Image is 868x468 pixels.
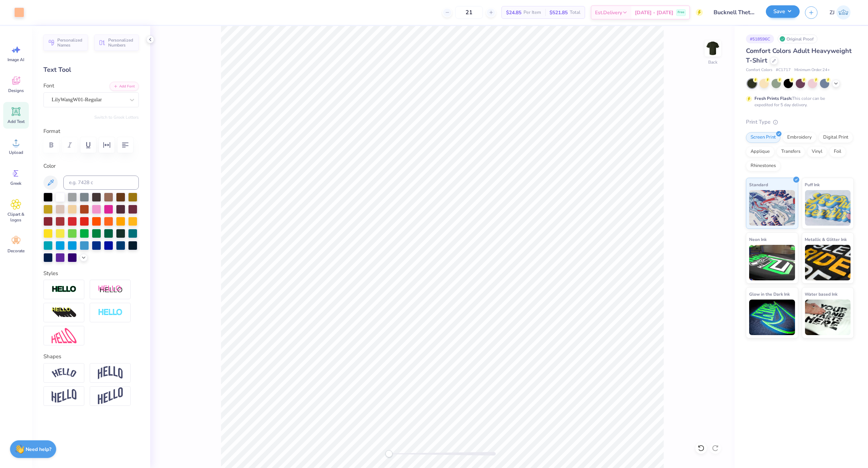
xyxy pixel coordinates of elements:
[98,285,123,294] img: Shadow
[26,446,52,453] strong: Need help?
[52,328,77,343] img: Free Distort
[4,211,28,223] span: Clipart & logos
[805,300,851,335] img: Water based Ink
[708,5,761,20] input: Untitled Design
[746,118,854,126] div: Print Type
[746,146,774,157] div: Applique
[678,10,684,15] span: Free
[385,450,393,457] div: Accessibility label
[805,290,838,298] span: Water based Ink
[805,236,847,243] span: Metallic & Glitter Ink
[455,6,483,19] input: – –
[819,132,853,143] div: Digital Print
[43,65,139,75] div: Text Tool
[43,353,61,361] label: Shapes
[63,176,139,190] input: e.g. 7428 c
[52,389,77,403] img: Flag
[43,162,139,170] label: Color
[43,269,58,278] label: Styles
[43,127,139,135] label: Format
[749,300,795,335] img: Glow in the Dark Ink
[7,248,25,254] span: Decorate
[43,82,54,90] label: Font
[749,181,768,188] span: Standard
[754,96,792,101] strong: Fresh Prints Flash:
[826,5,854,20] a: ZJ
[836,5,851,20] img: Zhor Junavee Antocan
[766,5,800,18] button: Save
[746,34,774,43] div: # 518596C
[506,9,521,16] span: $24.85
[549,9,568,16] span: $521.85
[108,38,135,48] span: Personalized Numbers
[94,34,139,51] button: Personalized Numbers
[805,190,851,226] img: Puff Ink
[777,146,805,157] div: Transfers
[52,285,77,294] img: Stroke
[746,47,852,65] span: Comfort Colors Adult Heavyweight T-Shirt
[783,132,816,143] div: Embroidery
[829,146,846,157] div: Foil
[776,67,791,73] span: # C1717
[754,95,842,108] div: This color can be expedited for 5 day delivery.
[595,9,622,16] span: Est. Delivery
[7,119,25,124] span: Add Text
[708,59,717,65] div: Back
[524,9,541,16] span: Per Item
[830,9,835,17] span: ZJ
[570,9,580,16] span: Total
[52,307,77,318] img: 3D Illusion
[52,368,77,378] img: Arc
[749,190,795,226] img: Standard
[807,146,827,157] div: Vinyl
[805,181,820,188] span: Puff Ink
[57,38,84,48] span: Personalized Names
[110,82,139,91] button: Add Font
[635,9,673,16] span: [DATE] - [DATE]
[9,150,23,155] span: Upload
[94,114,139,120] button: Switch to Greek Letters
[98,387,123,405] img: Rise
[43,34,88,51] button: Personalized Names
[8,57,25,63] span: Image AI
[746,132,780,143] div: Screen Print
[749,245,795,280] img: Neon Ink
[98,366,123,380] img: Arch
[11,181,22,186] span: Greek
[706,41,720,55] img: Back
[746,67,772,73] span: Comfort Colors
[778,34,817,43] div: Original Proof
[805,245,851,280] img: Metallic & Glitter Ink
[749,236,767,243] span: Neon Ink
[746,161,780,171] div: Rhinestones
[794,67,830,73] span: Minimum Order: 24 +
[8,88,24,93] span: Designs
[98,308,123,317] img: Negative Space
[749,290,790,298] span: Glow in the Dark Ink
